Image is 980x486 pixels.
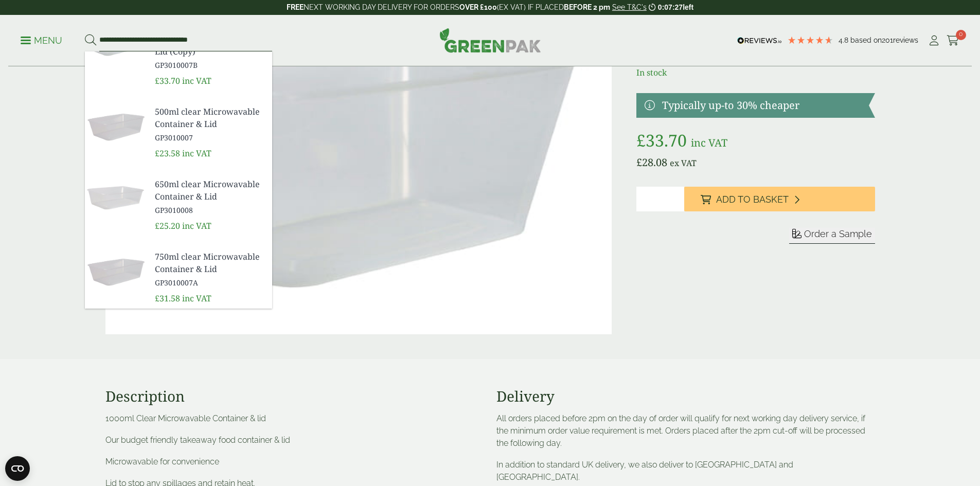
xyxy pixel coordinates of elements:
[105,388,484,405] h3: Description
[155,293,180,304] span: £31.58
[155,105,264,130] span: 500ml clear Microwavable Container & Lid
[956,30,966,40] span: 0
[5,456,30,481] button: Open CMP widget
[496,412,875,449] p: All orders placed before 2pm on the day of order will qualify for next working day delivery servi...
[155,277,264,288] span: GP3010007A
[155,105,264,143] a: 500ml clear Microwavable Container & Lid GP3010007
[459,3,497,11] strong: OVER £100
[716,194,789,205] span: Add to Basket
[182,148,211,159] span: inc VAT
[105,434,484,446] p: Our budget friendly takeaway food container & lid
[947,35,959,46] i: Cart
[155,75,180,86] span: £33.70
[737,37,782,44] img: REVIEWS.io
[85,101,147,151] img: GP3010007
[439,28,541,52] img: GreenPak Supplies
[182,75,211,86] span: inc VAT
[105,456,484,468] p: Microwavable for convenience
[893,36,918,44] span: reviews
[789,228,875,244] button: Order a Sample
[928,35,940,46] i: My Account
[155,205,264,215] span: GP3010008
[155,132,264,143] span: GP3010007
[947,33,959,48] a: 0
[182,220,211,231] span: inc VAT
[496,459,875,483] p: In addition to standard UK delivery, we also deliver to [GEOGRAPHIC_DATA] and [GEOGRAPHIC_DATA].
[839,36,850,44] span: 4.8
[636,129,646,151] span: £
[636,155,667,169] bdi: 28.08
[612,3,647,11] a: See T&C's
[155,178,264,203] span: 650ml clear Microwavable Container & Lid
[670,157,697,169] span: ex VAT
[155,178,264,215] a: 650ml clear Microwavable Container & Lid GP3010008
[684,187,875,211] button: Add to Basket
[658,3,683,11] span: 0:07:27
[882,36,893,44] span: 201
[105,412,484,425] p: 1000ml Clear Microwavable Container & lid
[636,155,642,169] span: £
[155,250,264,288] a: 750ml clear Microwavable Container & Lid GP3010007A
[496,388,875,405] h3: Delivery
[683,3,693,11] span: left
[21,34,62,45] a: Menu
[636,66,875,79] p: In stock
[804,228,872,239] span: Order a Sample
[636,129,687,151] bdi: 33.70
[85,246,147,296] img: GP3010007A
[85,174,147,223] img: GP3010008
[564,3,610,11] strong: BEFORE 2 pm
[287,3,304,11] strong: FREE
[691,136,727,150] span: inc VAT
[155,148,180,159] span: £23.58
[21,34,62,47] p: Menu
[155,250,264,275] span: 750ml clear Microwavable Container & Lid
[850,36,882,44] span: Based on
[155,60,264,70] span: GP3010007B
[155,220,180,231] span: £25.20
[787,35,833,45] div: 4.79 Stars
[182,293,211,304] span: inc VAT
